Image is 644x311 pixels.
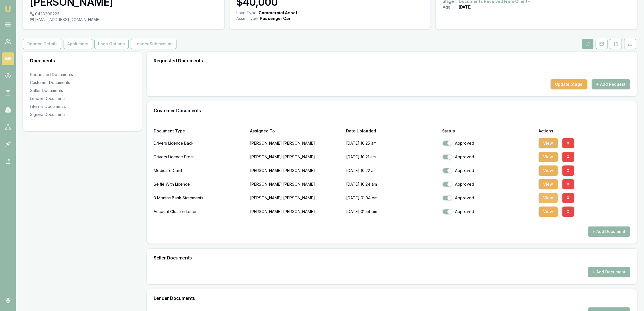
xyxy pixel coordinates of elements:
[250,138,342,149] p: [PERSON_NAME] [PERSON_NAME]
[539,129,630,133] div: Actions
[562,206,574,217] button: X
[346,138,438,149] p: [DATE] 10:25 am
[539,206,558,217] button: View
[539,165,558,176] button: View
[346,206,438,217] p: [DATE] 01:54 pm
[250,165,342,176] p: [PERSON_NAME] [PERSON_NAME]
[154,296,630,300] h3: Lender Documents
[30,96,135,101] div: Lender Documents
[588,226,630,237] button: + Add Document
[442,209,534,214] div: Approved
[250,206,342,217] p: [PERSON_NAME] [PERSON_NAME]
[562,138,574,148] button: X
[93,39,130,49] a: Loan Options
[588,267,630,277] button: + Add Document
[154,165,245,176] div: Medicare Card
[154,108,630,113] h3: Customer Documents
[442,154,534,160] div: Approved
[30,112,135,117] div: Signed Documents
[154,58,630,63] h3: Requested Documents
[30,80,135,85] div: Customer Documents
[346,165,438,176] p: [DATE] 10:22 am
[442,4,458,10] div: Age:
[30,17,218,22] div: [EMAIL_ADDRESS][DOMAIN_NAME]
[539,179,558,189] button: View
[442,129,534,133] div: Status
[30,58,135,63] h3: Documents
[64,39,92,49] button: Applicants
[442,181,534,187] div: Approved
[539,152,558,162] button: View
[130,39,178,49] a: Lender Submission
[236,16,259,21] div: Asset Type :
[259,10,297,16] div: Commercial Asset
[23,39,61,49] button: Finance Details
[346,151,438,163] p: [DATE] 10:21 am
[23,39,62,49] a: Finance Details
[154,129,245,133] div: Document Type
[5,6,11,13] img: emu-icon-u.png
[250,151,342,163] p: [PERSON_NAME] [PERSON_NAME]
[131,39,176,49] button: Lender Submission
[250,179,342,190] p: [PERSON_NAME] [PERSON_NAME]
[562,179,574,189] button: X
[154,255,630,260] h3: Seller Documents
[94,39,129,49] button: Loan Options
[154,206,245,217] div: Account Closure Letter
[236,10,257,16] div: Loan Type:
[250,129,342,133] div: Assigned To
[562,193,574,203] button: X
[62,39,93,49] a: Applicants
[30,72,135,77] div: Requested Documents
[30,88,135,93] div: Seller Documents
[260,16,290,21] div: Passenger Car
[458,4,471,10] div: [DATE]
[154,192,245,204] div: 3 Months Bank Statements
[346,179,438,190] p: [DATE] 10:24 am
[154,138,245,149] div: Drivers Licence Back
[442,195,534,201] div: Approved
[592,79,630,89] button: + Add Request
[442,140,534,146] div: Approved
[346,129,438,133] div: Date Uploaded
[550,79,587,89] button: Update Stage
[30,11,218,17] div: 0428290223
[154,179,245,190] div: Selfie With Licence
[30,104,135,109] div: Internal Documents
[154,151,245,163] div: Drivers Licence Front
[539,193,558,203] button: View
[562,152,574,162] button: X
[539,138,558,148] button: View
[562,165,574,176] button: X
[250,192,342,204] p: [PERSON_NAME] [PERSON_NAME]
[442,168,534,173] div: Approved
[346,192,438,204] p: [DATE] 01:04 pm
